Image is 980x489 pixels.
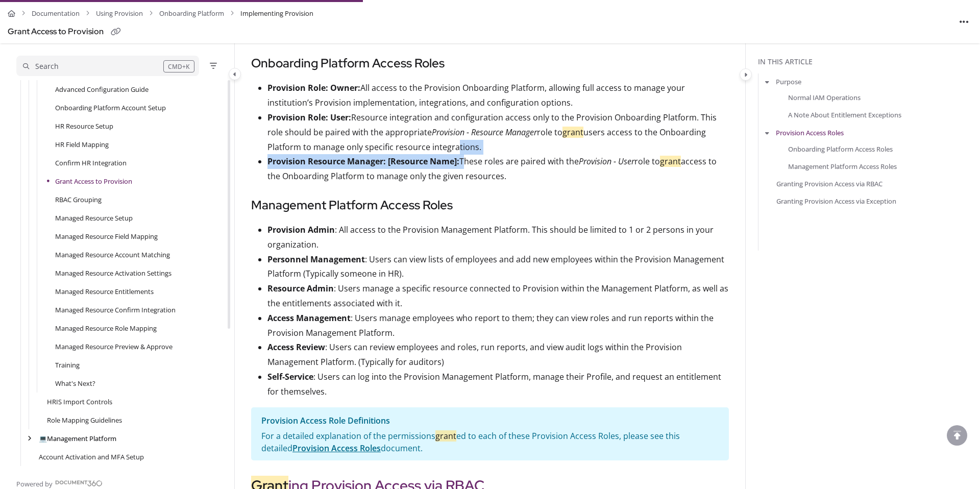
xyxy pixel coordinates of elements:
[108,24,124,40] button: Copy link of
[776,179,883,189] a: Granting Provision Access via RBAC
[55,84,149,94] a: Advanced Configuration Guide
[16,56,199,76] button: Search
[39,434,47,443] span: 💻
[8,6,15,21] a: Home
[788,143,893,154] a: Onboarding Platform Access Roles
[55,341,173,352] a: Managed Resource Preview & Approve
[240,6,313,21] span: Implementing Provision
[267,371,313,382] strong: Self-Service
[947,425,967,446] div: scroll to top
[163,60,194,72] div: CMD+K
[47,415,122,425] a: Role Mapping Guidelines
[55,176,132,186] a: Grant Access to Provision
[267,110,729,154] p: Resource integration and configuration access only to the Provision Onboarding Platform. This rol...
[758,56,976,67] div: In this article
[267,223,729,252] p: : All access to the Provision Management Platform. This should be limited to 1 or 2 persons in yo...
[267,252,729,282] p: : Users can view lists of employees and add new employees within the Provision Management Platfor...
[261,430,719,454] p: For a detailed explanation of the permissions ed to each of these Provision Access Roles, please ...
[35,61,59,72] div: Search
[267,156,459,167] strong: Provision Resource Manager: [Resource Name]:
[55,213,133,223] a: Managed Resource Setup
[267,254,365,265] strong: Personnel Management
[267,312,351,324] strong: Access Management
[16,479,53,489] span: Powered by
[267,340,729,370] p: : Users can review employees and roles, run reports, and view audit logs within the Provision Man...
[207,60,219,72] button: Filter
[267,311,729,340] p: : Users manage employees who report to them; they can view roles and run reports within the Provi...
[267,112,351,123] strong: Provision Role: User:
[16,477,103,489] a: Powered by Document360 - opens in a new tab
[55,139,109,150] a: HR Field Mapping
[763,76,772,87] button: arrow
[32,6,80,21] a: Documentation
[55,360,80,370] a: Training
[47,397,112,407] a: HRIS Import Controls
[763,127,772,138] button: arrow
[24,434,35,444] div: arrow
[39,452,144,462] a: Account Activation and MFA Setup
[267,154,729,184] p: These roles are paired with the role to access to the Onboarding Platform to manage only the give...
[229,68,241,80] button: Category toggle
[776,128,844,138] a: Provision Access Roles
[267,341,325,353] strong: Access Review
[776,77,801,87] a: Purpose
[251,54,729,72] h3: Onboarding Platform Access Roles
[55,268,171,278] a: Managed Resource Activation Settings
[267,283,334,294] strong: Resource Admin
[55,250,170,260] a: Managed Resource Account Matching
[159,6,224,21] a: Onboarding Platform
[432,127,537,138] em: Provision - Resource Manager
[55,194,102,205] a: RBAC Grouping
[55,121,113,131] a: HR Resource Setup
[55,305,176,315] a: Managed Resource Confirm Integration
[292,443,381,454] a: Provision Access Roles
[55,231,158,241] a: Managed Resource Field Mapping
[267,370,729,399] p: : Users can log into the Provision Management Platform, manage their Profile, and request an enti...
[788,110,901,120] a: A Note About Entitlement Exceptions
[55,286,154,297] a: Managed Resource Entitlements
[55,158,127,168] a: Confirm HR Integration
[788,161,897,171] a: Management Platform Access Roles
[267,81,729,110] p: All access to the Provision Onboarding Platform, allowing full access to manage your institution’...
[740,68,752,81] button: Category toggle
[579,156,634,167] em: Provision - User
[39,433,116,444] a: Management Platform
[261,413,719,428] p: Provision Access Role Definitions
[55,378,95,388] a: What's Next?
[435,430,456,442] mark: grant
[8,25,104,39] div: Grant Access to Provision
[562,127,583,138] mark: grant
[788,92,861,103] a: Normal IAM Operations
[267,82,360,93] strong: Provision Role: Owner:
[267,281,729,311] p: : Users manage a specific resource connected to Provision within the Management Platform, as well...
[251,196,729,214] h3: Management Platform Access Roles
[956,13,972,30] button: Article more options
[267,224,335,235] strong: Provision Admin
[96,6,143,21] a: Using Provision
[776,196,896,206] a: Granting Provision Access via Exception
[55,103,166,113] a: Onboarding Platform Account Setup
[55,480,103,486] img: Document360
[55,323,157,333] a: Managed Resource Role Mapping
[660,156,681,167] mark: grant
